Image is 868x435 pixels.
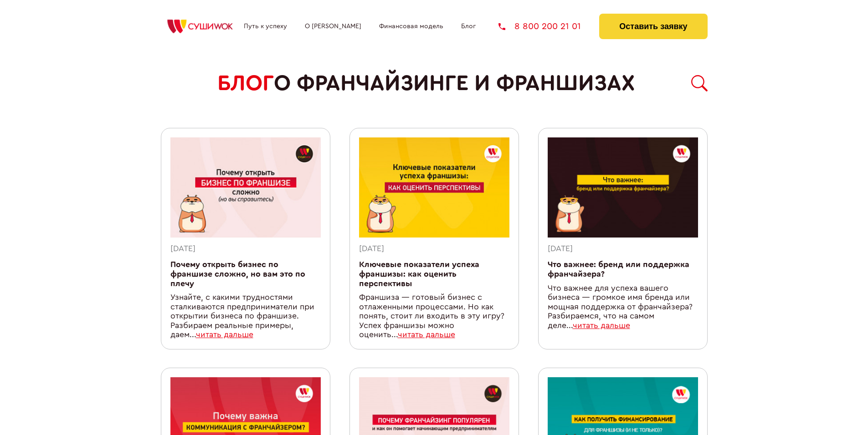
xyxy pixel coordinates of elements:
button: Оставить заявку [599,14,707,39]
a: 8 800 200 21 01 [498,22,581,31]
div: [DATE] [170,244,321,254]
a: читать дальше [196,331,253,339]
a: Блог [461,23,476,30]
a: Что важнее: бренд или поддержка франчайзера? [548,261,689,278]
span: о франчайзинге и франшизах [274,71,635,96]
span: 8 800 200 21 01 [514,22,581,31]
a: О [PERSON_NAME] [305,23,361,30]
a: Путь к успеху [244,23,287,30]
div: Узнайте, с какими трудностями сталкиваются предприниматели при открытии бизнеса по франшизе. Разб... [170,293,321,340]
div: [DATE] [548,244,698,254]
span: БЛОГ [217,71,274,96]
a: читать дальше [398,331,455,339]
a: Ключевые показатели успеха франшизы: как оценить перспективы [359,261,479,287]
a: Почему открыть бизнес по франшизе сложно, но вам это по плечу [170,261,305,287]
a: Финансовая модель [379,23,443,30]
div: Что важнее для успеха вашего бизнеса — громкое имя бренда или мощная поддержка от франчайзера? Ра... [548,284,698,331]
div: Франшиза — готовый бизнес с отлаженными процессами. Но как понять, стоит ли входить в эту игру? У... [359,293,509,340]
div: [DATE] [359,244,509,254]
a: читать дальше [573,322,630,329]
